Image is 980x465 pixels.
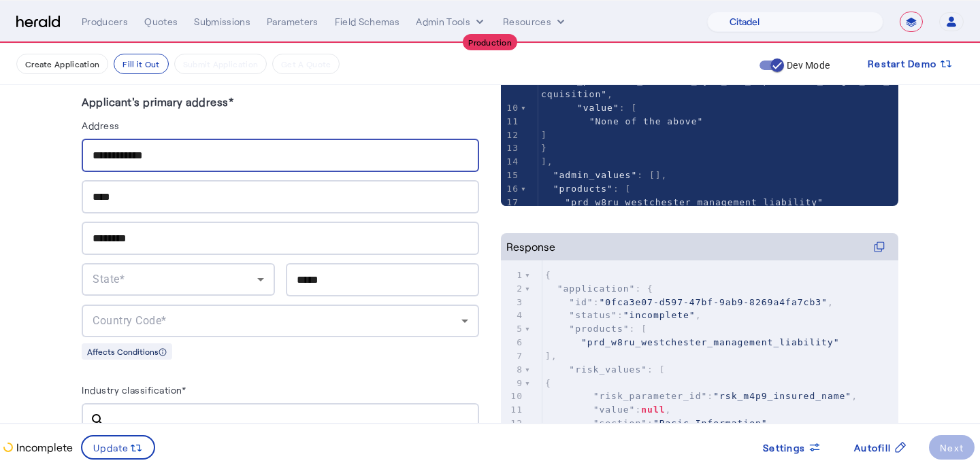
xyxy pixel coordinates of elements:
[267,15,318,29] div: Parameters
[501,196,521,209] div: 17
[82,343,172,360] div: Affects Conditions
[545,404,671,415] span: : ,
[623,310,696,320] span: "incomplete"
[763,441,805,455] span: Settings
[501,309,525,322] div: 4
[577,103,619,113] span: "value"
[82,120,120,131] label: Address
[545,283,653,294] span: : {
[541,130,547,140] span: ]
[857,52,964,76] button: Restart Demo
[569,364,647,375] span: "risk_values"
[144,15,178,29] div: Quotes
[501,296,525,309] div: 3
[545,324,647,334] span: : [
[713,391,851,401] span: "rsk_m4p9_insured_name"
[501,282,525,296] div: 2
[114,54,168,74] button: Fill it Out
[335,15,400,29] div: Field Schemas
[641,404,665,415] span: null
[506,239,555,255] div: Response
[545,391,857,401] span: : ,
[545,418,774,428] span: : ,
[565,197,823,207] span: "prd_w8ru_westchester_management_liability"
[784,58,830,72] label: Dev Mode
[868,56,936,72] span: Restart Demo
[194,15,250,29] div: Submissions
[545,270,551,280] span: {
[82,412,114,428] mat-icon: search
[545,378,551,388] span: {
[545,364,666,375] span: : [
[501,155,521,169] div: 14
[501,169,521,182] div: 15
[557,283,636,294] span: "application"
[545,351,557,361] span: ],
[501,182,521,196] div: 16
[589,116,704,126] span: "None of the above"
[501,269,525,282] div: 1
[541,170,667,180] span: : [],
[501,377,525,390] div: 9
[501,322,525,336] div: 5
[503,15,568,29] button: Resources dropdown menu
[501,336,525,349] div: 6
[501,141,521,155] div: 13
[541,156,553,167] span: ],
[593,391,708,401] span: "risk_parameter_id"
[501,349,525,363] div: 7
[463,34,517,50] div: Production
[843,435,918,460] button: Autofill
[569,324,629,334] span: "products"
[553,170,638,180] span: "admin_values"
[174,54,267,74] button: Submit Application
[541,103,637,113] span: : [
[81,435,155,460] button: Update
[653,418,768,428] span: "Basic Information"
[93,441,129,455] span: Update
[581,337,840,347] span: "prd_w8ru_westchester_management_liability"
[501,128,521,142] div: 12
[545,297,834,307] span: : ,
[593,404,636,415] span: "value"
[501,417,525,430] div: 12
[82,15,128,29] div: Producers
[545,310,702,320] span: : ,
[854,441,891,455] span: Autofill
[82,95,233,108] label: Applicant's primary address*
[501,363,525,377] div: 8
[501,403,525,417] div: 11
[14,439,73,455] p: Incomplete
[16,54,108,74] button: Create Application
[501,115,521,128] div: 11
[541,184,632,194] span: : [
[93,273,125,286] span: State*
[501,101,521,115] div: 10
[569,297,593,307] span: "id"
[501,390,525,403] div: 10
[93,314,167,327] span: Country Code*
[599,297,827,307] span: "0fca3e07-d597-47bf-9ab9-8269a4fa7cb3"
[416,15,487,29] button: internal dropdown menu
[752,435,832,460] button: Settings
[593,418,647,428] span: "section"
[553,184,613,194] span: "products"
[541,143,547,153] span: }
[272,54,340,74] button: Get A Quote
[16,16,60,29] img: Herald Logo
[569,310,617,320] span: "status"
[82,384,186,396] label: Industry classification*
